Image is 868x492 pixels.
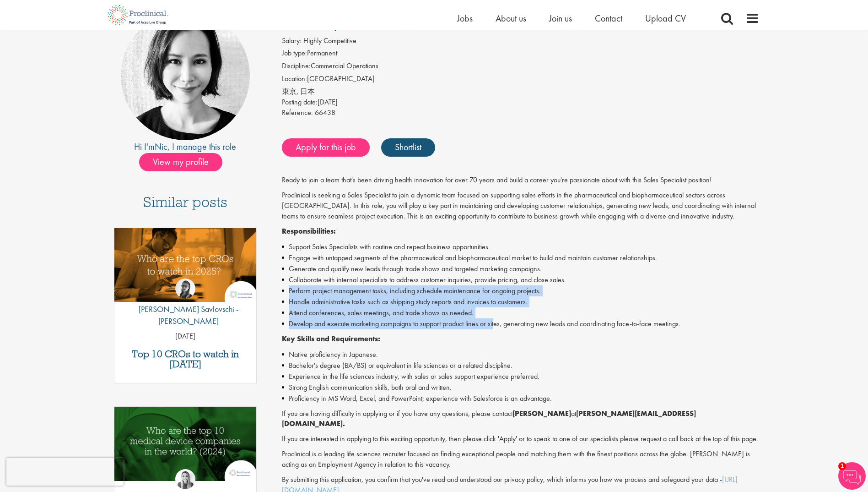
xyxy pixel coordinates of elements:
a: Jobs [457,12,473,24]
li: Permanent [282,48,759,61]
div: [DATE] [282,97,759,108]
span: View my profile [139,153,222,171]
label: Salary: [282,36,302,46]
li: Strong English communication skills, both oral and written. [282,382,759,393]
p: [PERSON_NAME] Savlovschi - [PERSON_NAME] [114,303,257,327]
li: [GEOGRAPHIC_DATA] [282,74,759,87]
a: Top 10 CROs to watch in [DATE] [119,349,252,369]
strong: Key Skills and Requirements: [282,334,380,344]
li: Support Sales Specialists with routine and repeat business opportunities. [282,241,759,252]
a: Nic [155,141,167,153]
a: View my profile [139,155,232,167]
a: Shortlist [381,138,435,157]
label: Location: [282,74,307,84]
label: Discipline: [282,61,311,71]
a: Contact [595,12,622,24]
li: Develop and execute marketing campaigns to support product lines or sites, generating new leads a... [282,318,759,329]
li: Perform project management tasks, including schedule maintenance for ongoing projects. [282,285,759,296]
iframe: reCAPTCHA [6,458,124,486]
li: Engage with untapped segments of the pharmaceutical and biopharmaceutical market to build and mai... [282,252,759,263]
img: Top 10 Medical Device Companies 2024 [114,407,257,481]
p: If you are interested in applying to this exciting opportunity, then please click 'Apply' or to s... [282,434,759,444]
a: Join us [549,12,572,24]
img: Theodora Savlovschi - Wicks [175,279,195,299]
li: Handle administrative tasks such as shipping study reports and invoices to customers. [282,296,759,307]
li: Experience in the life sciences industry, with sales or sales support experience preferred. [282,371,759,382]
a: Upload CV [645,12,686,24]
a: About us [496,12,526,24]
span: Posting date: [282,97,318,107]
li: Generate and qualify new leads through trade shows and targeted marketing campaigns. [282,263,759,274]
p: Ready to join a team that's been driving health innovation for over 70 years and build a career y... [282,175,759,186]
span: Highly Competitive [303,36,356,45]
img: Hannah Burke [175,469,195,489]
a: Theodora Savlovschi - Wicks [PERSON_NAME] Savlovschi - [PERSON_NAME] [114,279,257,331]
span: 1 [838,462,846,470]
li: Bachelor's degree (BA/BS) or equivalent in life sciences or a related discipline. [282,360,759,371]
strong: Responsibilities: [282,226,336,236]
span: 66438 [315,108,335,117]
p: Proclinical is seeking a Sales Specialist to join a dynamic team focused on supporting sales effo... [282,190,759,222]
p: Proclinical is a leading life sciences recruiter focused on finding exceptional people and matchi... [282,449,759,470]
li: Attend conferences, sales meetings, and trade shows as needed. [282,307,759,318]
li: Collaborate with internal specialists to address customer inquiries, provide pricing, and close s... [282,274,759,285]
img: imeage of recruiter Nic Choa [121,11,250,140]
li: Commercial Operations [282,61,759,74]
p: If you are having difficulty in applying or if you have any questions, please contact at [282,409,759,430]
div: 東京, 日本 [282,87,759,97]
label: Job type: [282,48,307,59]
a: Link to a post [114,228,257,309]
img: Chatbot [838,462,866,490]
strong: [PERSON_NAME] [512,409,571,418]
strong: [PERSON_NAME][EMAIL_ADDRESS][DOMAIN_NAME]. [282,409,696,429]
li: Native proficiency in Japanese. [282,349,759,360]
label: Reference: [282,108,313,118]
a: Link to a post [114,407,257,488]
img: Top 10 CROs 2025 | Proclinical [114,228,257,302]
a: Apply for this job [282,138,370,157]
li: Proficiency in MS Word, Excel, and PowerPoint; experience with Salesforce is an advantage. [282,393,759,404]
div: Hi I'm , I manage this role [109,140,262,153]
h3: Similar posts [143,194,227,216]
p: [DATE] [114,331,257,342]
